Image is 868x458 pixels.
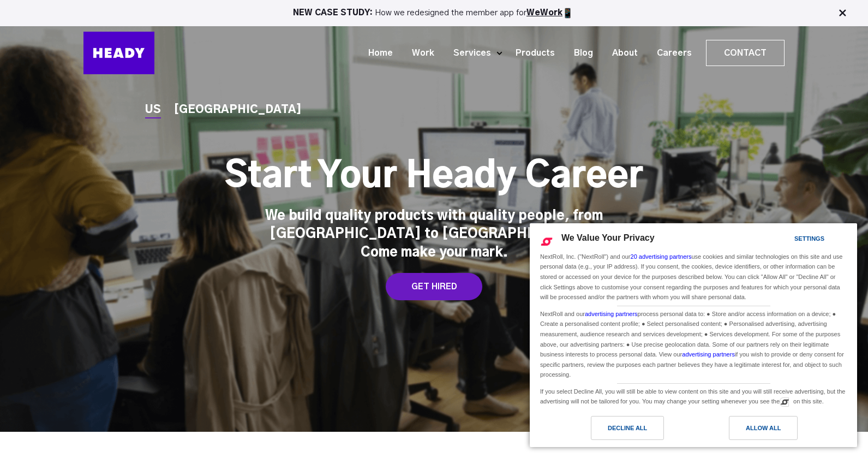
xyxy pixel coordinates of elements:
img: Heady_Logo_Web-01 (1) [83,32,154,74]
div: NextRoll and our process personal data to: ● Store and/or access information on a device; ● Creat... [538,306,849,381]
a: US [145,104,161,116]
a: 20 advertising partners [631,253,692,260]
a: Decline All [536,416,693,445]
div: We build quality products with quality people, from [GEOGRAPHIC_DATA] to [GEOGRAPHIC_DATA]. Come ... [265,207,603,263]
a: Blog [560,43,598,63]
strong: NEW CASE STUDY: [293,9,375,17]
h1: Start Your Heady Career [225,155,643,199]
div: NextRoll, Inc. ("NextRoll") and our use cookies and similar technologies on this site and use per... [538,251,849,304]
a: Contact [707,40,784,66]
a: Products [502,43,560,63]
span: We Value Your Privacy [561,233,655,242]
a: advertising partners [682,351,735,358]
a: About [598,43,643,63]
a: WeWork [526,9,562,17]
a: Allow All [693,416,851,445]
div: Settings [794,233,824,245]
div: Decline All [608,422,647,434]
a: Settings [775,230,801,250]
a: [GEOGRAPHIC_DATA] [174,104,302,116]
a: Work [398,43,440,63]
p: How we redesigned the member app for [5,8,863,19]
a: Services [440,43,496,63]
img: Close Bar [837,8,848,19]
a: Home [355,43,398,63]
a: Careers [643,43,697,63]
div: If you select Decline All, you will still be able to view content on this site and you will still... [538,384,849,408]
div: Allow All [746,422,781,434]
a: advertising partners [585,311,638,317]
div: Navigation Menu [165,40,785,66]
a: GET HIRED [386,273,482,300]
img: app emoji [562,8,573,19]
